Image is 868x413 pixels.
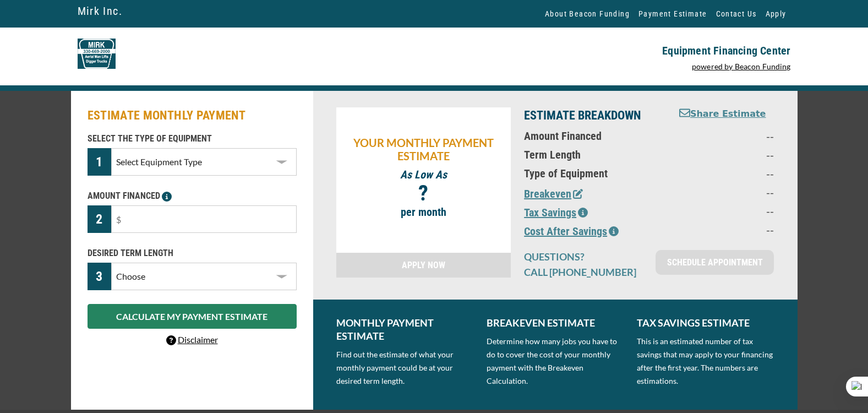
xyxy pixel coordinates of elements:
[88,189,297,203] p: AMOUNT FINANCED
[441,44,791,57] p: Equipment Financing Center
[678,148,774,161] p: --
[656,250,774,275] a: SCHEDULE APPOINTMENT
[679,107,766,121] button: Share Estimate
[166,334,218,345] a: Disclaimer
[342,168,506,181] p: As Low As
[111,205,296,233] input: $
[342,205,506,219] p: per month
[336,253,511,278] a: APPLY NOW
[487,316,624,329] p: BREAKEVEN ESTIMATE
[524,265,642,279] p: CALL [PHONE_NUMBER]
[524,129,664,143] p: Amount Financed
[88,304,297,329] button: CALCULATE MY PAYMENT ESTIMATE
[637,335,774,388] p: This is an estimated number of tax savings that may apply to your financing after the first year....
[524,186,583,202] button: Breakeven
[336,348,473,388] p: Find out the estimate of what your monthly payment could be at your desired term length.
[524,250,642,263] p: QUESTIONS?
[678,129,774,143] p: --
[524,204,588,221] button: Tax Savings
[88,247,297,260] p: DESIRED TERM LENGTH
[524,223,619,240] button: Cost After Savings
[342,136,506,162] p: YOUR MONTHLY PAYMENT ESTIMATE
[88,107,297,124] h2: ESTIMATE MONTHLY PAYMENT
[78,2,123,20] a: Mirk Inc.
[88,263,112,290] div: 3
[692,62,791,71] a: powered by Beacon Funding
[524,148,664,161] p: Term Length
[336,316,473,343] p: MONTHLY PAYMENT ESTIMATE
[78,39,116,69] img: mirk-logo-EFC.png
[88,205,112,233] div: 2
[678,186,774,199] p: --
[637,316,774,329] p: TAX SAVINGS ESTIMATE
[487,335,624,388] p: Determine how many jobs you have to do to cover the cost of your monthly payment with the Breakev...
[524,107,664,124] p: ESTIMATE BREAKDOWN
[524,167,664,180] p: Type of Equipment
[88,132,297,145] p: SELECT THE TYPE OF EQUIPMENT
[342,187,506,200] p: ?
[678,204,774,218] p: --
[678,167,774,180] p: --
[678,223,774,236] p: --
[88,148,112,176] div: 1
